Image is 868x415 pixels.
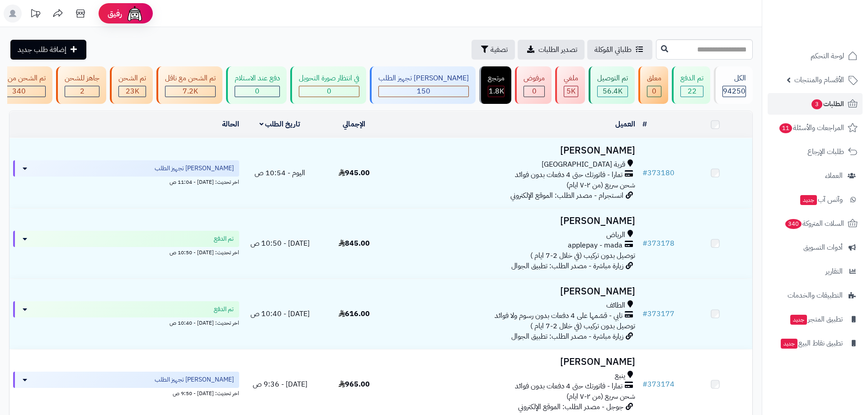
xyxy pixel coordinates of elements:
span: # [642,308,647,319]
div: 1805 [488,86,504,97]
a: تاريخ الطلب [259,119,301,130]
span: جديد [800,195,817,205]
span: المراجعات والأسئلة [778,121,844,134]
span: جوجل - مصدر الطلب: الموقع الإلكتروني [518,401,623,412]
div: 22971 [119,86,146,97]
span: 945.00 [339,168,370,178]
span: قرية [GEOGRAPHIC_DATA] [542,159,625,170]
a: الإجمالي [343,119,365,130]
a: طلباتي المُوكلة [587,40,652,60]
a: تطبيق نقاط البيعجديد [768,332,863,354]
div: اخر تحديث: [DATE] - 10:40 ص [13,317,239,327]
div: 0 [647,86,661,97]
a: تم الدفع 22 [670,66,712,104]
span: [DATE] - 10:50 ص [250,238,310,249]
span: اليوم - 10:54 ص [255,168,305,178]
a: العملاء [768,165,863,187]
a: تم الشحن 23K [108,66,155,104]
a: [PERSON_NAME] تجهيز الطلب 150 [368,66,477,104]
div: جاهز للشحن [65,73,99,84]
div: اخر تحديث: [DATE] - 9:50 ص [13,388,239,397]
a: تم الشحن مع ناقل 7.2K [155,66,224,104]
div: 150 [379,86,468,97]
span: [PERSON_NAME] تجهيز الطلب [155,164,234,173]
span: [DATE] - 9:36 ص [253,379,307,390]
a: دفع عند الاستلام 0 [224,66,288,104]
a: #373174 [642,379,675,390]
span: 0 [327,86,331,97]
div: 0 [235,86,279,97]
span: الرياض [606,230,625,240]
span: زيارة مباشرة - مصدر الطلب: تطبيق الجوال [511,331,623,342]
span: انستجرام - مصدر الطلب: الموقع الإلكتروني [510,190,623,201]
div: مرفوض [524,73,545,84]
a: وآتس آبجديد [768,189,863,210]
span: 11 [779,123,792,133]
span: تمارا - فاتورتك حتى 4 دفعات بدون فوائد [515,381,623,392]
div: تم الشحن مع ناقل [165,73,216,84]
a: الكل94250 [712,66,755,104]
div: ملغي [564,73,578,84]
div: 56446 [598,86,627,97]
span: 5K [566,86,576,97]
a: تحديثات المنصة [24,5,47,25]
a: جاهز للشحن 2 [54,66,108,104]
a: مرفوض 0 [513,66,553,104]
a: طلبات الإرجاع [768,141,863,163]
a: الطلبات3 [768,93,863,115]
span: تصدير الطلبات [538,44,577,55]
span: # [642,168,647,178]
div: 0 [524,86,544,97]
div: تم التوصيل [597,73,628,84]
span: جديد [790,315,807,325]
h3: [PERSON_NAME] [395,216,635,226]
span: 616.00 [339,308,370,319]
span: 150 [417,86,430,97]
button: تصفية [472,40,515,60]
a: مرتجع 1.8K [477,66,513,104]
span: تطبيق نقاط البيع [780,337,843,350]
span: 0 [652,86,656,97]
span: توصيل بدون تركيب (في خلال 2-7 ايام ) [530,250,635,261]
span: 0 [255,86,259,97]
div: تم الشحن [118,73,146,84]
h3: [PERSON_NAME] [395,286,635,297]
a: في انتظار صورة التحويل 0 [288,66,368,104]
span: تم الدفع [214,305,234,314]
a: السلات المتروكة340 [768,213,863,234]
div: 7223 [165,86,215,97]
a: ملغي 5K [553,66,587,104]
h3: [PERSON_NAME] [395,357,635,367]
a: # [642,119,647,130]
span: 845.00 [339,238,370,249]
a: إضافة طلب جديد [10,40,86,60]
div: اخر تحديث: [DATE] - 10:50 ص [13,247,239,256]
a: تم التوصيل 56.4K [587,66,637,104]
span: # [642,379,647,390]
span: رفيق [108,8,122,19]
span: 94250 [723,86,745,97]
a: أدوات التسويق [768,237,863,258]
span: # [642,238,647,249]
a: #373178 [642,238,675,249]
span: شحن سريع (من ٢-٧ ايام) [566,180,635,191]
a: الحالة [222,119,239,130]
span: العملاء [825,169,843,182]
span: طلبات الإرجاع [807,145,844,158]
a: #373180 [642,168,675,178]
div: دفع عند الاستلام [235,73,280,84]
div: تم الدفع [680,73,703,84]
a: تصدير الطلبات [518,40,585,60]
span: 7.2K [183,86,198,97]
span: طلباتي المُوكلة [594,44,632,55]
span: 22 [688,86,697,97]
span: تم الدفع [214,234,234,243]
div: 4954 [564,86,578,97]
h3: [PERSON_NAME] [395,145,635,156]
span: توصيل بدون تركيب (في خلال 2-7 ايام ) [530,321,635,331]
div: [PERSON_NAME] تجهيز الطلب [378,73,469,84]
div: اخر تحديث: [DATE] - 11:04 ص [13,177,239,186]
span: أدوات التسويق [803,241,843,254]
span: وآتس آب [799,193,843,206]
span: السلات المتروكة [784,217,844,230]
